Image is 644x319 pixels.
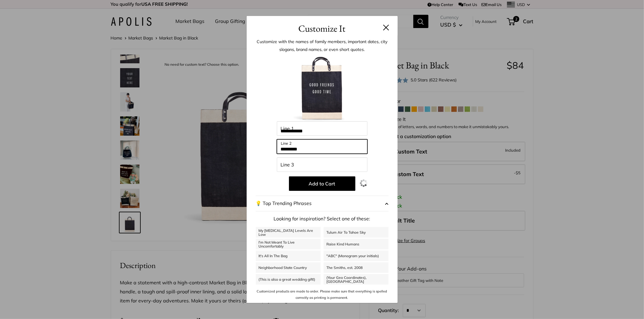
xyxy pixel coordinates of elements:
a: (Your Geo Coordinates), [GEOGRAPHIC_DATA] [324,274,389,285]
img: loading.gif [360,179,367,187]
button: Add to Cart [289,176,355,191]
h3: Customize It [256,21,389,36]
p: Looking for inspiration? Select one of these: [256,214,389,223]
a: Raise Kind Humans [324,239,389,249]
a: (This is also a great wedding gift!) [256,274,321,285]
a: It's All In The Bag [256,251,321,261]
a: "ABC" (Monogram your initials) [324,251,389,261]
p: Customized products are made to order. Please make sure that everything is spelled correctly as p... [256,288,389,301]
a: Tulum Air To Tahoe Sky [324,227,389,238]
button: 💡 Top Trending Phrases [256,196,389,211]
p: Customize with the names of family members, important dates, city slogans, brand names, or even s... [256,38,389,53]
a: My [MEDICAL_DATA] Levels Are Low [256,227,321,238]
img: customizer-prod [289,55,355,121]
a: I'm Not Meant To Live Uncomfortably [256,239,321,249]
a: The Smiths, est. 2008 [324,262,389,273]
a: Neighborhood State Country [256,262,321,273]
